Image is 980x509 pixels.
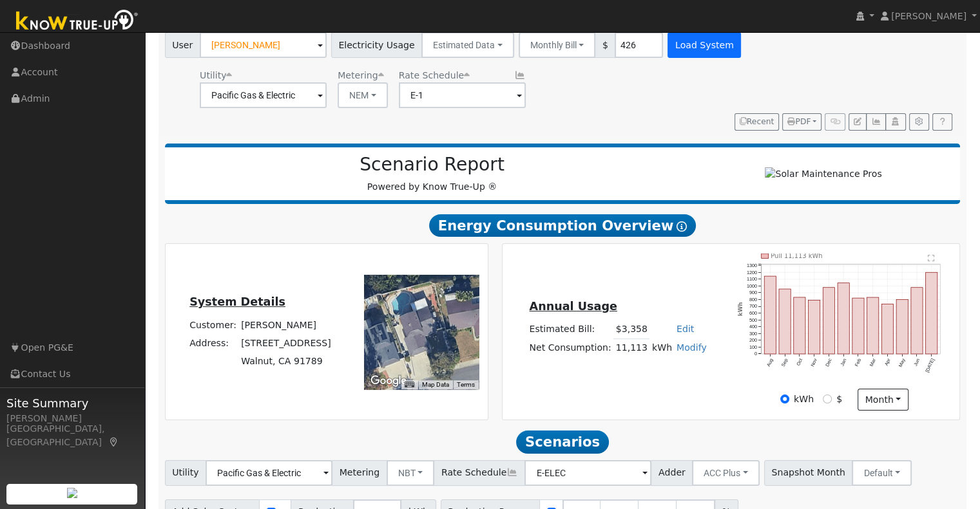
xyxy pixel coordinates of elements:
text: Feb [854,358,863,367]
span: Electricity Usage [331,32,422,58]
div: [PERSON_NAME] [6,412,138,425]
input: $ [823,394,832,403]
td: Address: [187,334,239,352]
button: NBT [387,460,435,486]
label: $ [836,393,842,406]
span: Rate Schedule [434,460,525,486]
rect: onclick="" [823,287,835,354]
i: Show Help [677,221,687,232]
rect: onclick="" [794,297,805,354]
text: Pull 11,113 kWh [771,252,823,259]
text: 300 [749,331,757,337]
u: Annual Usage [529,300,617,313]
text: 800 [749,297,757,302]
rect: onclick="" [912,287,923,354]
span: Metering [332,460,387,486]
div: Metering [338,69,388,82]
label: kWh [794,393,814,406]
td: Customer: [187,316,239,334]
text: 1300 [747,263,757,268]
td: kWh [649,338,674,357]
button: Recent [735,113,780,131]
span: Scenarios [516,430,608,454]
td: Net Consumption: [527,338,613,357]
span: Site Summary [6,394,138,412]
text: Jan [840,358,848,367]
div: Utility [200,69,327,82]
button: NEM [338,82,388,108]
img: Google [367,373,410,389]
rect: onclick="" [838,282,850,354]
h2: Scenario Report [178,154,686,176]
text: 1100 [747,276,757,282]
rect: onclick="" [853,298,865,354]
text: 700 [749,303,757,309]
input: Select a Rate Schedule [524,460,651,486]
a: Terms [457,381,475,388]
a: Help Link [932,113,952,131]
text: Sep [780,358,789,368]
rect: onclick="" [927,272,938,354]
input: kWh [780,394,789,403]
button: Keyboard shortcuts [405,380,414,389]
rect: onclick="" [867,297,879,354]
text: 900 [749,290,757,295]
td: [STREET_ADDRESS] [239,334,334,352]
text: kWh [738,302,744,316]
text: Jun [913,358,921,367]
rect: onclick="" [809,300,820,354]
text: 0 [754,351,757,356]
text: May [898,357,907,368]
text: Oct [796,358,804,367]
text: 400 [749,324,757,329]
input: Select a User [200,32,327,58]
rect: onclick="" [764,276,776,354]
text: 1200 [747,269,757,275]
td: Estimated Bill: [527,320,613,339]
img: Solar Maintenance Pros [765,167,881,181]
td: [PERSON_NAME] [239,316,334,334]
input: Select a Utility [200,82,327,108]
span: Energy Consumption Overview [429,214,696,237]
button: Settings [909,113,929,131]
a: Modify [677,342,707,353]
a: Open this area in Google Maps (opens a new window) [367,373,410,389]
button: ACC Plus [692,460,760,486]
span: $ [595,32,615,58]
div: [GEOGRAPHIC_DATA], [GEOGRAPHIC_DATA] [6,422,138,449]
rect: onclick="" [779,289,791,354]
text: Nov [810,357,819,367]
span: [PERSON_NAME] [891,11,966,21]
u: System Details [189,295,285,308]
rect: onclick="" [882,304,894,354]
button: Edit User [849,113,867,131]
text: 500 [749,317,757,322]
text: 600 [749,310,757,316]
text:  [928,254,936,262]
text: 1000 [747,282,757,288]
text: 100 [749,344,757,350]
text: Aug [765,358,774,368]
text: [DATE] [925,358,936,374]
button: PDF [782,113,821,131]
td: $3,358 [613,320,649,339]
span: Alias: None [399,70,470,80]
button: Load System [668,32,741,58]
rect: onclick="" [897,299,908,354]
span: Adder [651,460,693,486]
span: Utility [165,460,207,486]
a: Edit [677,324,694,334]
td: 11,113 [613,338,649,357]
button: Login As [885,113,905,131]
img: Know True-Up [10,7,145,36]
input: Select a Rate Schedule [399,82,526,108]
button: Default [852,460,912,486]
text: Apr [884,357,892,367]
span: User [165,32,200,58]
button: Map Data [422,380,449,389]
a: Map [108,437,120,447]
text: Dec [825,357,834,367]
text: 200 [749,337,757,343]
input: Select a Utility [206,460,332,486]
span: PDF [787,117,811,126]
